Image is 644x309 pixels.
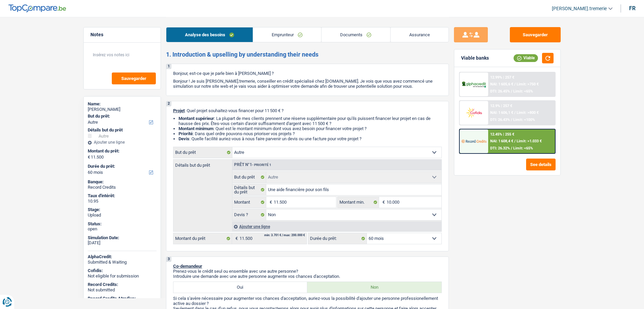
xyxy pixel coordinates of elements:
[179,136,189,141] span: Devis
[517,139,542,143] span: Limit: >1.033 €
[88,185,157,190] div: Record Credits
[490,82,513,86] span: NAI: 1 605,6 €
[88,273,157,279] div: Not eligible for submission
[264,234,305,237] div: min: 3.701 € / max: 200.000 €
[88,268,157,273] div: Cofidis:
[526,159,556,170] button: See details
[391,27,449,42] a: Assurance
[173,274,442,279] p: Introduire une demande avec une autre personne augmente vos chances d'acceptation.
[513,118,535,122] span: Limit: <100%
[88,296,157,301] div: Record Credits Atradius:
[517,110,539,115] span: Limit: >800 €
[88,127,157,133] div: Détails but du prêt
[266,197,274,208] span: €
[173,108,442,113] p: : Quel projet souhaitez-vous financer pour 11 500 € ?
[166,27,253,42] a: Analyse des besoins
[173,147,232,158] label: But du prêt
[379,197,387,208] span: €
[88,254,157,260] div: AlphaCredit:
[490,104,512,108] div: 12.9% | 257 €
[511,146,512,150] span: /
[88,107,157,112] div: [PERSON_NAME]
[461,106,486,119] img: Cofidis
[514,54,538,62] div: Viable
[88,179,157,185] div: Banque:
[338,197,379,208] label: Montant min.
[173,108,185,113] span: Projet
[166,101,171,106] div: 2
[88,199,157,204] div: 10.95
[461,81,486,88] img: AlphaCredit
[513,146,533,150] span: Limit: <65%
[90,32,154,38] h5: Notes
[166,257,171,262] div: 3
[88,260,157,265] div: Submitted & Waiting
[252,163,271,167] span: - Priorité 1
[88,164,155,169] label: Durée du prêt:
[490,139,513,143] span: NAI: 1 608,4 €
[179,126,213,131] strong: Montant minimum
[513,89,533,94] span: Limit: <65%
[232,197,267,208] label: Montant
[321,27,390,42] a: Documents
[490,146,510,150] span: DTI: 26.32%
[173,296,442,306] p: Si cela s'avère nécessaire pour augmenter vos chances d'acceptation, auriez-vous la possibilité d...
[88,140,157,145] div: Ajouter une ligne
[307,282,441,293] label: Non
[88,282,157,287] div: Record Credits:
[308,233,367,244] label: Durée du prêt:
[232,233,240,244] span: €
[179,116,442,126] li: : La plupart de mes clients prennent une réserve supplémentaire pour qu'ils puissent financer leu...
[173,71,442,76] p: Bonjour, est-ce que je parle bien à [PERSON_NAME] ?
[517,82,539,86] span: Limit: >750 €
[490,110,513,115] span: NAI: 1 606,1 €
[232,184,267,195] label: Détails but du prêt
[514,139,516,143] span: /
[88,221,157,227] div: Status:
[88,226,157,232] div: open
[179,116,214,121] strong: Montant supérieur
[173,160,232,167] label: Détails but du prêt
[490,118,510,122] span: DTI: 26.43%
[514,110,516,115] span: /
[173,233,232,244] label: Montant du prêt
[88,154,90,160] span: €
[179,131,442,136] li: : Dans quel ordre pouvons-nous prioriser vos projets ?
[232,163,273,167] div: Prêt n°1
[88,101,157,107] div: Name:
[253,27,321,42] a: Emprunteur
[232,172,267,183] label: But du prêt
[173,264,202,269] span: Co-demandeur
[490,75,514,80] div: 12.99% | 257 €
[510,27,561,42] button: Sauvegarder
[511,89,512,94] span: /
[461,55,489,61] div: Viable banks
[173,282,308,293] label: Oui
[166,51,449,58] h2: 1. Introduction & upselling by understanding their needs
[88,287,157,293] div: Not submitted
[112,73,156,84] button: Sauvegarder
[546,3,612,14] a: [PERSON_NAME].tremerie
[88,114,155,119] label: But du prêt:
[490,89,510,94] span: DTI: 26.45%
[179,136,442,141] li: : Quelle facilité auriez-vous à nous faire parvenir un devis ou une facture pour votre projet ?
[88,193,157,199] div: Taux d'intérêt:
[232,222,441,231] div: Ajouter une ligne
[179,126,442,131] li: : Quel est le montant minimum dont vous avez besoin pour financer votre projet ?
[461,135,486,147] img: Record Credits
[88,207,157,212] div: Stage:
[179,131,193,136] strong: Priorité
[173,79,442,89] p: Bonjour ! Je suis [PERSON_NAME].tremerie, conseiller en crédit spécialisé chez [DOMAIN_NAME]. Je ...
[88,212,157,218] div: Upload
[166,64,171,69] div: 1
[173,269,442,274] p: Prenez-vous le crédit seul ou ensemble avec une autre personne?
[552,6,607,12] span: [PERSON_NAME].tremerie
[232,209,267,220] label: Devis ?
[121,76,146,81] span: Sauvegarder
[8,4,66,13] img: TopCompare Logo
[514,82,516,86] span: /
[629,5,636,12] div: fr
[88,148,155,154] label: Montant du prêt:
[490,132,514,137] div: 12.45% | 255 €
[88,240,157,246] div: [DATE]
